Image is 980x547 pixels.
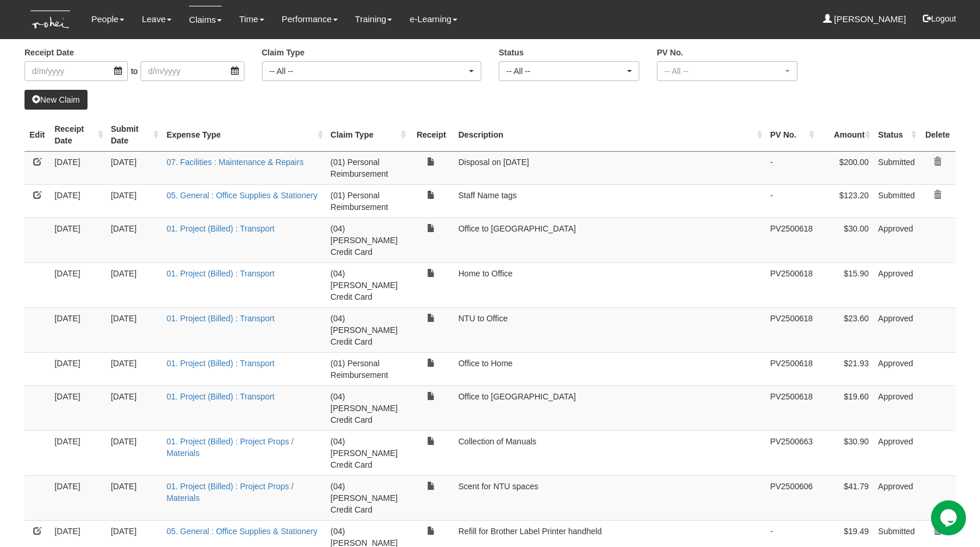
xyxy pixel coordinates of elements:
th: Claim Type : activate to sort column ascending [326,118,409,152]
td: Office to [GEOGRAPHIC_DATA] [454,218,765,262]
td: Office to [GEOGRAPHIC_DATA] [454,385,765,430]
a: Time [239,6,264,33]
td: $41.79 [817,475,873,520]
label: Claim Type [262,47,305,58]
td: [DATE] [106,262,162,307]
td: Approved [873,262,919,307]
button: Logout [915,5,964,33]
a: e-Learning [409,6,457,33]
td: Home to Office [454,262,765,307]
td: [DATE] [106,184,162,218]
input: d/m/yyyy [24,61,128,81]
td: PV2500663 [765,430,817,475]
span: to [128,61,141,81]
th: Expense Type : activate to sort column ascending [162,118,325,152]
td: [DATE] [50,184,106,218]
td: PV2500618 [765,262,817,307]
div: -- All -- [506,65,625,77]
td: (01) Personal Reimbursement [326,184,409,218]
td: PV2500606 [765,475,817,520]
th: Receipt [409,118,454,152]
td: Approved [873,307,919,352]
td: [DATE] [50,151,106,184]
td: [DATE] [50,352,106,385]
th: Status : activate to sort column ascending [873,118,919,152]
th: Description : activate to sort column ascending [454,118,765,152]
input: d/m/yyyy [141,61,244,81]
td: [DATE] [50,262,106,307]
th: Submit Date : activate to sort column ascending [106,118,162,152]
div: -- All -- [664,65,783,77]
td: [DATE] [106,307,162,352]
td: Scent for NTU spaces [454,475,765,520]
a: 01. Project (Billed) : Transport [166,269,274,278]
a: New Claim [24,90,87,110]
td: (04) [PERSON_NAME] Credit Card [326,307,409,352]
td: [DATE] [50,385,106,430]
td: Submitted [873,151,919,184]
td: [DATE] [106,430,162,475]
a: Leave [142,6,171,33]
a: 05. General : Office Supplies & Stationery [166,191,317,200]
td: PV2500618 [765,385,817,430]
td: (04) [PERSON_NAME] Credit Card [326,430,409,475]
a: People [91,6,124,33]
a: 01. Project (Billed) : Transport [166,224,274,233]
a: 01. Project (Billed) : Project Props / Materials [166,437,293,458]
label: Receipt Date [24,47,74,58]
td: - [765,184,817,218]
td: Staff Name tags [454,184,765,218]
td: Approved [873,218,919,262]
label: PV No. [657,47,683,58]
div: -- All -- [269,65,467,77]
td: Approved [873,430,919,475]
td: NTU to Office [454,307,765,352]
iframe: chat widget [931,500,968,535]
a: 01. Project (Billed) : Project Props / Materials [166,482,293,503]
button: -- All -- [499,61,639,81]
td: $30.00 [817,218,873,262]
td: [DATE] [106,475,162,520]
td: Approved [873,352,919,385]
td: [DATE] [106,218,162,262]
a: 01. Project (Billed) : Transport [166,392,274,401]
td: Office to Home [454,352,765,385]
td: Submitted [873,184,919,218]
label: Status [499,47,524,58]
td: Collection of Manuals [454,430,765,475]
td: [DATE] [106,352,162,385]
td: $30.90 [817,430,873,475]
td: $19.60 [817,385,873,430]
td: [DATE] [50,475,106,520]
th: PV No. : activate to sort column ascending [765,118,817,152]
td: $123.20 [817,184,873,218]
td: - [765,151,817,184]
a: 07. Facilities : Maintenance & Repairs [166,157,303,167]
td: [DATE] [106,385,162,430]
td: (04) [PERSON_NAME] Credit Card [326,262,409,307]
td: Disposal on [DATE] [454,151,765,184]
td: $200.00 [817,151,873,184]
td: [DATE] [106,151,162,184]
td: Approved [873,385,919,430]
a: Claims [189,6,222,33]
td: PV2500618 [765,218,817,262]
td: PV2500618 [765,307,817,352]
td: (04) [PERSON_NAME] Credit Card [326,385,409,430]
th: Amount : activate to sort column ascending [817,118,873,152]
td: PV2500618 [765,352,817,385]
td: (01) Personal Reimbursement [326,352,409,385]
th: Delete [919,118,956,152]
td: [DATE] [50,307,106,352]
a: 01. Project (Billed) : Transport [166,359,274,368]
td: (04) [PERSON_NAME] Credit Card [326,218,409,262]
button: -- All -- [657,61,797,81]
td: Approved [873,475,919,520]
a: 01. Project (Billed) : Transport [166,314,274,323]
td: $23.60 [817,307,873,352]
a: Performance [282,6,338,33]
a: [PERSON_NAME] [823,6,907,33]
a: Training [355,6,393,33]
td: (04) [PERSON_NAME] Credit Card [326,475,409,520]
th: Edit [24,118,50,152]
